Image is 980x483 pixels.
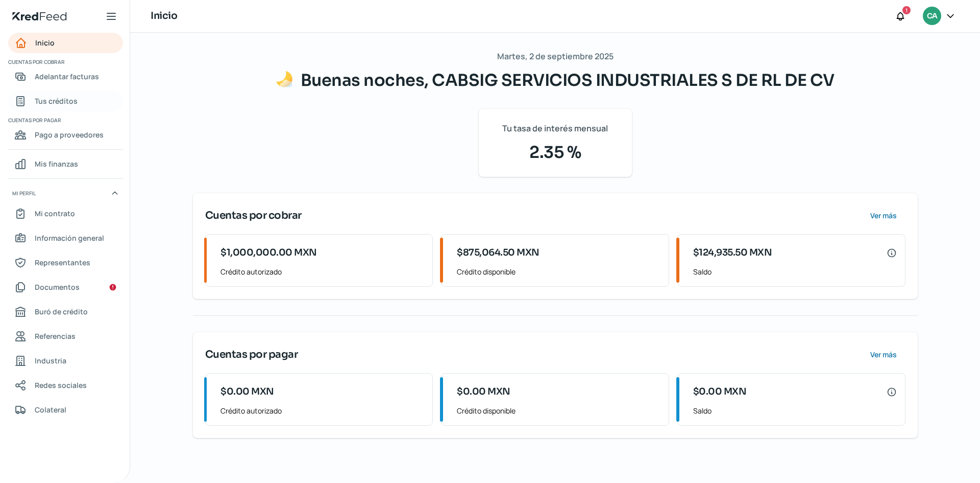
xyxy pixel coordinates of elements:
a: Documentos [8,277,123,297]
span: Saldo [693,404,897,417]
h1: Inicio [151,9,177,24]
span: Saldo [693,265,897,278]
span: Buró de crédito [35,305,88,318]
span: 2.35 % [491,140,620,165]
span: Representantes [35,256,90,269]
a: Redes sociales [8,375,123,396]
button: Ver más [862,205,905,226]
span: Inicio [35,36,55,49]
span: $0.00 MXN [457,385,510,399]
span: Industria [35,354,66,367]
a: Pago a proveedores [8,125,123,145]
a: Tus créditos [8,91,123,111]
span: Cuentas por cobrar [8,57,121,66]
span: CA [927,10,937,22]
span: Referencias [35,330,76,342]
span: Documentos [35,281,80,293]
a: Colateral [8,400,123,420]
span: Tu tasa de interés mensual [502,121,608,136]
a: Adelantar facturas [8,66,123,87]
span: 1 [905,6,908,15]
a: Mis finanzas [8,154,123,174]
a: Información general [8,228,123,248]
span: Mi perfil [12,189,36,198]
span: Ver más [870,351,897,358]
span: $124,935.50 MXN [693,246,772,260]
span: Buenas noches, CABSIG SERVICIOS INDUSTRIALES S DE RL DE CV [301,70,835,90]
span: Mi contrato [35,207,75,220]
span: Redes sociales [35,379,87,392]
span: $1,000,000.00 MXN [220,246,317,260]
a: Buró de crédito [8,302,123,322]
img: Saludos [276,71,292,87]
span: Adelantar facturas [35,70,99,83]
span: $0.00 MXN [220,385,274,399]
a: Representantes [8,252,123,273]
span: Crédito autorizado [220,404,424,417]
span: Crédito disponible [457,404,660,417]
span: $875,064.50 MXN [457,246,540,260]
span: $0.00 MXN [693,385,747,399]
span: Cuentas por pagar [205,347,298,362]
button: Ver más [862,344,905,365]
a: Referencias [8,326,123,347]
span: Colateral [35,403,66,416]
span: Cuentas por pagar [8,116,121,125]
a: Mi contrato [8,203,123,224]
span: Cuentas por cobrar [205,208,302,223]
span: Información general [35,232,104,244]
a: Industria [8,351,123,371]
span: Martes, 2 de septiembre 2025 [497,49,614,64]
span: Mis finanzas [35,157,78,170]
a: Inicio [8,33,123,53]
span: Crédito autorizado [220,265,424,278]
span: Tus créditos [35,95,78,107]
span: Pago a proveedores [35,128,104,141]
span: Ver más [870,212,897,219]
span: Crédito disponible [457,265,660,278]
